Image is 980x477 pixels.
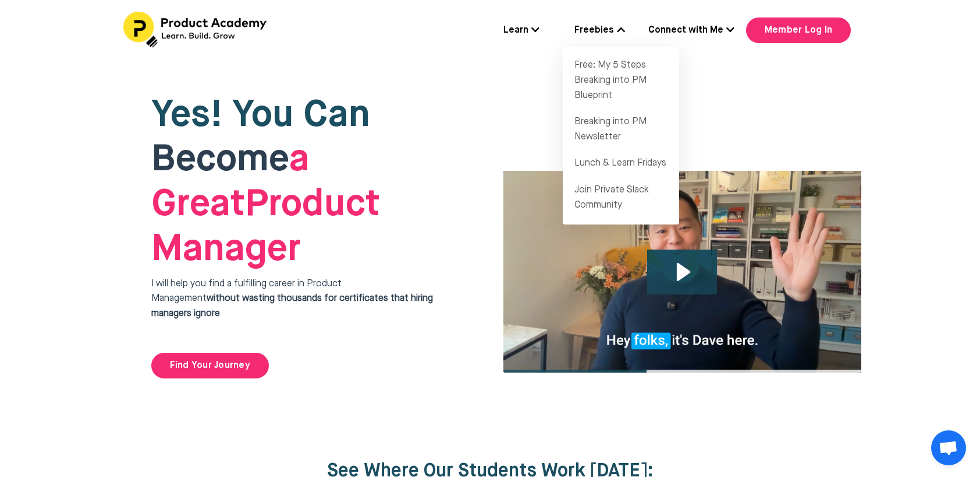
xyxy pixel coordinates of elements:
a: Member Log In [746,17,851,43]
a: Connect with Me [648,23,734,38]
span: Yes! You Can [151,97,370,134]
a: Breaking into PM Newsletter [563,109,679,150]
a: Free: My 5 Steps Breaking into PM Blueprint [563,52,679,109]
span: Become [151,141,289,178]
a: Join Private Slack Community [563,177,679,219]
img: Header Logo [123,12,269,48]
strong: a Great [151,141,310,223]
a: Open chat [931,430,966,465]
a: Lunch & Learn Fridays [563,150,679,177]
span: I will help you find a fulfilling career in Product Management [151,279,433,318]
a: Find Your Journey [151,353,269,378]
button: Play Video: file-uploads/sites/127338/video/4ffeae-3e1-a2cd-5ad6-eac528a42_Why_I_built_product_ac... [647,250,718,294]
a: Learn [503,23,539,38]
span: Product Manager [151,141,380,268]
strong: without wasting thousands for certificates that hiring managers ignore [151,294,433,318]
a: Freebies [574,23,625,38]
